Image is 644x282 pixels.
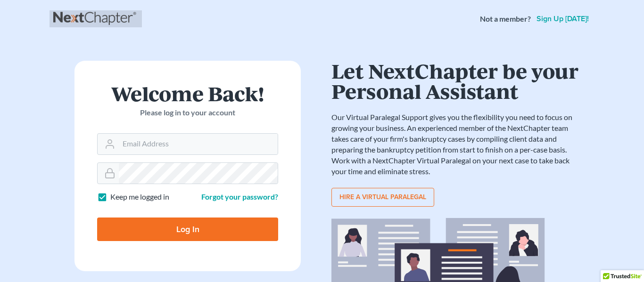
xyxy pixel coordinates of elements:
[110,192,169,202] label: Keep me logged in
[201,192,278,201] a: Forgot your password?
[480,14,531,24] strong: Not a member?
[535,15,591,23] a: Sign up [DATE]!
[97,107,278,118] p: Please log in to your account
[97,83,278,104] h1: Welcome Back!
[331,112,581,177] p: Our Virtual Paralegal Support gives you the flexibility you need to focus on growing your busines...
[119,134,278,154] input: Email Address
[97,218,278,241] input: Log In
[331,61,581,101] h1: Let NextChapter be your Personal Assistant
[331,188,434,207] a: Hire a virtual paralegal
